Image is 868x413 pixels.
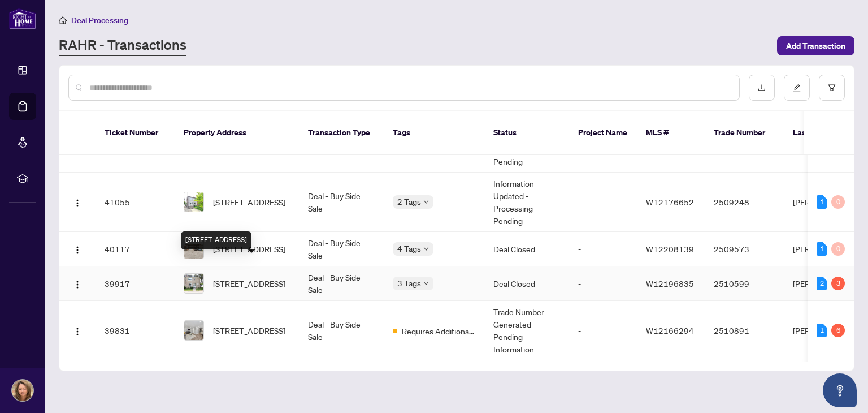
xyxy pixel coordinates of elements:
span: home [59,16,67,24]
td: 40117 [96,232,175,266]
th: Property Address [175,111,299,155]
span: down [423,281,429,286]
span: [STREET_ADDRESS] [213,196,285,208]
button: Logo [68,274,86,292]
th: Project Name [569,111,637,155]
td: 2510599 [705,266,784,301]
span: W12166294 [646,325,694,335]
span: W12176652 [646,197,694,207]
button: download [749,75,775,101]
button: Open asap [823,373,857,407]
span: edit [793,84,801,92]
td: - [569,301,637,360]
td: 41055 [96,173,175,232]
th: Ticket Number [96,111,175,155]
td: Information Updated - Processing Pending [484,173,569,232]
button: Logo [68,240,86,258]
td: 39917 [96,266,175,301]
div: 3 [831,277,845,290]
th: Tags [384,111,484,155]
span: 4 Tags [397,242,421,255]
button: Logo [68,321,86,339]
td: Trade Number Generated - Pending Information [484,301,569,360]
td: Deal - Buy Side Sale [299,173,384,232]
img: Profile Icon [12,380,33,401]
img: logo [9,8,36,29]
img: Logo [73,280,82,289]
td: - [569,266,637,301]
div: 2 [817,277,827,290]
span: [STREET_ADDRESS] [213,277,285,290]
div: 6 [831,324,845,337]
th: MLS # [637,111,705,155]
img: thumbnail-img [184,192,203,212]
th: Trade Number [705,111,784,155]
div: 1 [817,195,827,209]
span: filter [828,84,836,92]
span: down [423,246,429,252]
th: Transaction Type [299,111,384,155]
td: Deal Closed [484,266,569,301]
td: 39831 [96,301,175,360]
div: [STREET_ADDRESS] [181,231,251,249]
span: Requires Additional Docs [402,325,475,337]
span: 3 Tags [397,277,421,290]
div: 0 [831,195,845,209]
td: - [569,232,637,266]
button: filter [819,75,845,101]
a: RAHR - Transactions [59,36,186,56]
td: Deal Closed [484,232,569,266]
span: W12196835 [646,278,694,289]
td: - [569,173,637,232]
td: Deal - Buy Side Sale [299,232,384,266]
span: W12208139 [646,244,694,254]
span: Deal Processing [71,15,128,25]
img: thumbnail-img [184,274,203,293]
th: Status [484,111,569,155]
img: Logo [73,199,82,208]
span: 2 Tags [397,195,421,208]
img: Logo [73,246,82,255]
td: 2509573 [705,232,784,266]
img: thumbnail-img [184,321,203,340]
td: Deal - Buy Side Sale [299,301,384,360]
button: Logo [68,193,86,211]
button: edit [784,75,810,101]
div: 1 [817,324,827,337]
span: download [758,84,766,92]
span: Add Transaction [786,37,845,55]
td: 2509248 [705,173,784,232]
button: Add Transaction [777,36,854,55]
span: [STREET_ADDRESS] [213,324,285,337]
td: 2510891 [705,301,784,360]
div: 0 [831,242,845,256]
img: Logo [73,327,82,336]
div: 1 [817,242,827,256]
td: Deal - Buy Side Sale [299,266,384,301]
span: down [423,199,429,205]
